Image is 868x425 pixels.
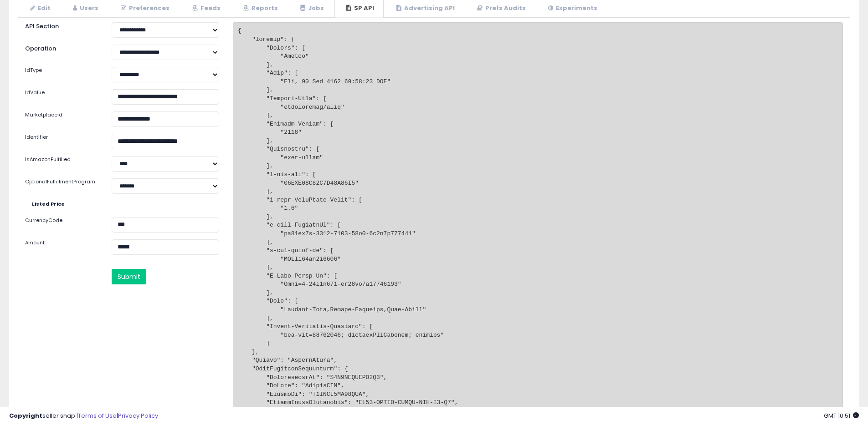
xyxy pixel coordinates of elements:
label: Operation [18,45,105,53]
a: Privacy Policy [118,411,158,420]
span: 2025-08-17 10:51 GMT [824,411,859,420]
label: IdValue [18,89,105,96]
label: CurrencyCode [18,217,105,224]
label: Amount [18,239,105,247]
label: Listed Price [25,201,106,208]
button: Submit [112,269,146,284]
label: IsAmazonFulfilled [18,156,105,163]
label: API Section [18,22,105,31]
a: Terms of Use [78,411,117,420]
div: seller snap | | [9,412,158,420]
label: Identifier [18,134,105,141]
strong: Copyright [9,411,42,420]
label: IdType [18,67,105,74]
label: MarketplaceId [18,111,105,119]
label: OptionalFulfillmentProgram [18,178,105,186]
